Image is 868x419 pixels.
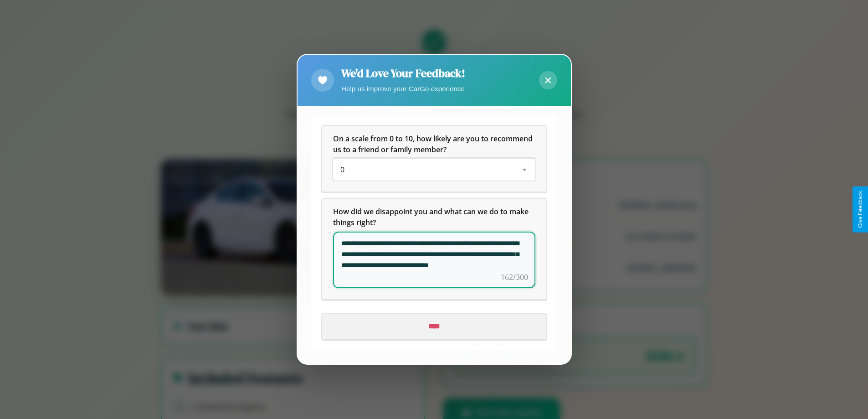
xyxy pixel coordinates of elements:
span: How did we disappoint you and what can we do to make things right? [333,207,530,228]
div: Give Feedback [857,191,863,228]
h5: On a scale from 0 to 10, how likely are you to recommend us to a friend or family member? [333,134,535,155]
span: 0 [340,165,344,175]
div: On a scale from 0 to 10, how likely are you to recommend us to a friend or family member? [322,126,546,192]
h2: We'd Love Your Feedback! [341,66,465,81]
p: Help us improve your CarGo experience [341,83,465,95]
div: 162/300 [501,272,528,283]
div: On a scale from 0 to 10, how likely are you to recommend us to a friend or family member? [333,159,535,181]
span: On a scale from 0 to 10, how likely are you to recommend us to a friend or family member? [333,134,534,155]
